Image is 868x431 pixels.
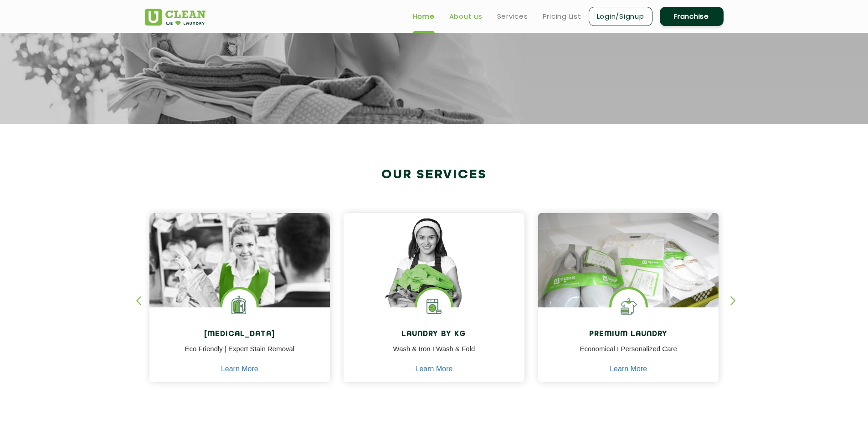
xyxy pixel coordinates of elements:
h4: Laundry by Kg [350,330,518,339]
a: Services [497,11,528,22]
a: About us [449,11,483,22]
p: Eco Friendly | Expert Stain Removal [156,344,324,364]
a: Learn More [416,365,453,373]
p: Wash & Iron I Wash & Fold [350,344,518,364]
h2: Our Services [145,167,724,182]
img: laundry washing machine [417,289,451,323]
h4: [MEDICAL_DATA] [156,330,324,339]
img: Laundry Services near me [222,289,257,323]
img: UClean Laundry and Dry Cleaning [145,9,205,26]
a: Franchise [660,7,724,26]
img: Drycleaners near me [149,213,330,358]
a: Home [413,11,435,22]
a: Login/Signup [589,7,652,26]
img: laundry done shoes and clothes [538,213,719,333]
a: Learn More [221,365,258,373]
img: a girl with laundry basket [344,213,524,333]
img: Shoes Cleaning [611,289,646,323]
p: Economical I Personalized Care [545,344,712,364]
h4: Premium Laundry [545,330,712,339]
a: Pricing List [543,11,581,22]
a: Learn More [610,365,647,373]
